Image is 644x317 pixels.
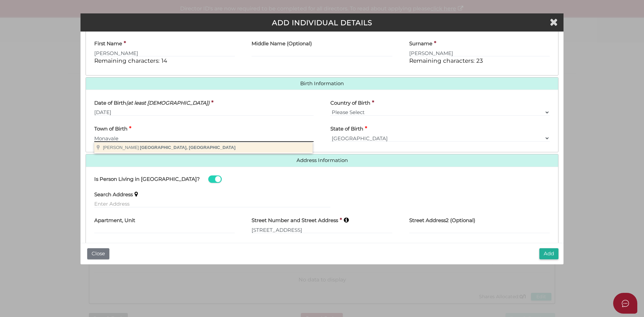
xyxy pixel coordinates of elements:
[409,218,475,223] h4: Street Address2 (Optional)
[94,200,330,208] input: Enter Address
[87,248,109,259] button: Close
[330,126,363,132] h4: State of Birth
[344,217,349,223] i: Keep typing in your address(including suburb) until it appears
[94,176,200,182] h4: Is Person Living in [GEOGRAPHIC_DATA]?
[103,145,139,150] span: [PERSON_NAME]
[252,218,338,223] h4: Street Number and Street Address
[539,248,558,259] button: Add
[91,158,553,163] a: Address Information
[140,145,235,150] span: [GEOGRAPHIC_DATA], [GEOGRAPHIC_DATA]
[252,226,392,233] input: Enter Australian Address
[94,218,135,223] h4: Apartment, Unit
[94,126,127,132] h4: Town of Birth
[94,192,133,198] h4: Search Address
[613,293,637,314] button: Open asap
[135,191,138,197] i: Keep typing in your address(including suburb) until it appears
[94,109,314,116] input: dd/mm/yyyy
[330,109,550,116] select: v
[94,135,314,142] input: Enter a location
